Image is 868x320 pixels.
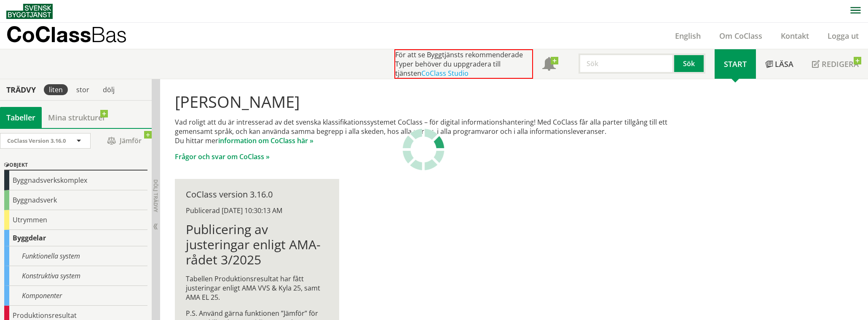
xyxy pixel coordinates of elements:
div: Publicerad [DATE] 10:30:13 AM [186,206,328,215]
span: Start [724,59,747,69]
div: Konstruktiva system [4,266,147,286]
div: För att se Byggtjänsts rekommenderade Typer behöver du uppgradera till tjänsten [394,49,533,79]
span: CoClass Version 3.16.0 [7,137,66,144]
div: Byggnadsverk [4,190,147,210]
input: Sök [579,53,674,74]
h1: [PERSON_NAME] [175,92,693,111]
a: Mina strukturer [42,107,112,128]
div: Utrymmen [4,210,147,230]
a: Start [715,49,756,79]
p: Tabellen Produktionsresultat har fått justeringar enligt AMA VVS & Kyla 25, samt AMA EL 25. [186,274,328,302]
a: Kontakt [772,31,818,41]
span: Läsa [775,59,793,69]
img: Svensk Byggtjänst [6,4,53,19]
span: Bas [91,22,127,47]
div: liten [44,84,68,95]
p: Vad roligt att du är intresserad av det svenska klassifikationssystemet CoClass – för digital inf... [175,117,693,145]
a: Redigera [803,49,868,79]
div: Trädvy [2,85,40,94]
div: Byggdelar [4,230,147,246]
span: Jämför [99,133,150,148]
div: Byggnadsverkskomplex [4,171,147,190]
div: stor [71,84,94,95]
a: Läsa [756,49,803,79]
span: Redigera [822,59,859,69]
a: CoClass Studio [421,69,469,78]
div: CoClass version 3.16.0 [186,190,328,199]
div: dölj [98,84,120,95]
a: English [666,31,710,41]
span: Dölj trädvy [152,179,159,212]
button: Sök [674,53,705,74]
div: Objekt [4,160,147,171]
a: Frågor och svar om CoClass » [175,152,270,161]
a: Logga ut [818,31,868,41]
a: information om CoClass här » [218,136,313,145]
a: CoClassBas [6,23,145,49]
a: Om CoClass [710,31,772,41]
img: Laddar [402,128,445,171]
p: CoClass [6,29,127,39]
div: Funktionella system [4,246,147,266]
div: Komponenter [4,286,147,306]
h1: Publicering av justeringar enligt AMA-rådet 3/2025 [186,222,328,267]
span: Notifikationer [542,58,556,72]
